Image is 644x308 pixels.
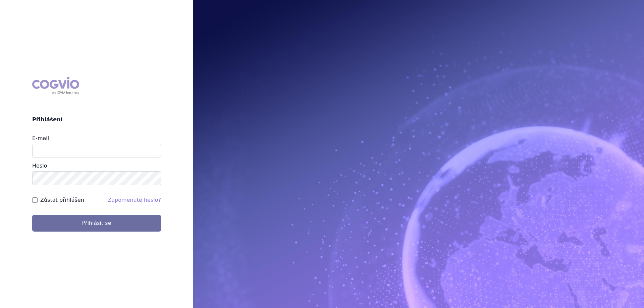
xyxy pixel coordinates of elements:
label: Zůstat přihlášen [40,196,84,204]
label: Heslo [32,163,47,169]
button: Přihlásit se [32,215,161,232]
label: E-mail [32,135,49,141]
div: COGVIO [32,77,79,94]
a: Zapomenuté heslo? [108,197,161,203]
h2: Přihlášení [32,116,161,124]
